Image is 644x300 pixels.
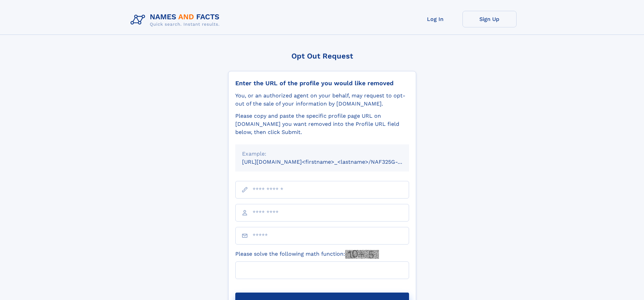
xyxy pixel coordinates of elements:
[235,112,409,136] div: Please copy and paste the specific profile page URL on [DOMAIN_NAME] you want removed into the Pr...
[235,250,379,259] label: Please solve the following math function:
[128,11,225,29] img: Logo Names and Facts
[235,92,409,108] div: You, or an authorized agent on your behalf, may request to opt-out of the sale of your informatio...
[462,11,517,27] a: Sign Up
[235,79,409,87] div: Enter the URL of the profile you would like removed
[242,159,422,165] small: [URL][DOMAIN_NAME]<firstname>_<lastname>/NAF325G-xxxxxxxx
[228,52,416,60] div: Opt Out Request
[408,11,462,27] a: Log In
[242,150,402,158] div: Example:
